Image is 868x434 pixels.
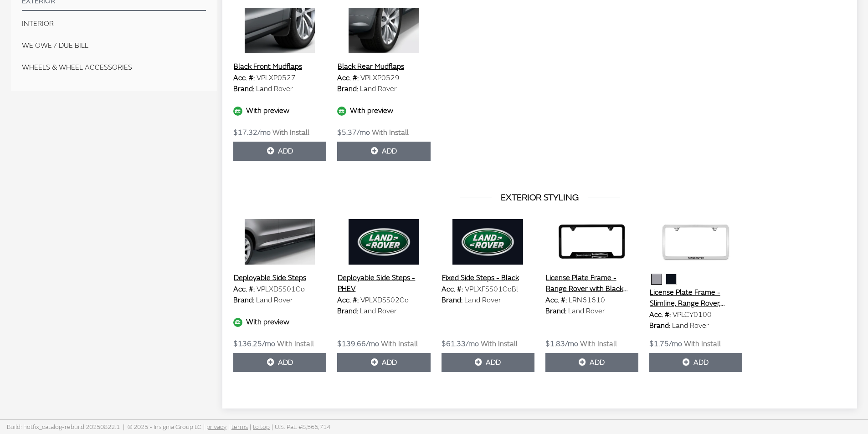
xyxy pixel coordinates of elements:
[649,286,742,309] button: License Plate Frame - Slimline, Range Rover, Polished finish
[257,73,296,82] span: VPLXP0527
[272,128,309,137] span: With Install
[580,339,617,348] span: With Install
[372,128,409,137] span: With Install
[545,272,638,295] button: License Plate Frame - Range Rover with Black Union Jack, Matte Black finish
[250,423,251,431] span: |
[233,272,307,284] button: Deployable Side Steps
[231,423,248,431] a: terms
[233,295,254,306] label: Brand:
[337,128,370,137] span: $5.37/mo
[684,339,721,348] span: With Install
[233,353,326,372] button: Add
[464,296,501,305] span: Land Rover
[545,306,566,317] label: Brand:
[270,423,330,431] span: U.S. Pat. #8,566,714
[233,128,271,137] span: $17.32/mo
[233,142,326,161] button: Add
[360,306,397,316] span: Land Rover
[337,306,358,317] label: Brand:
[568,306,605,316] span: Land Rover
[649,219,742,265] img: Image for License Plate Frame - Slimline, Range Rover, Polished finish
[651,274,662,285] button: Chrome
[337,295,359,306] label: Acc. #:
[569,296,605,305] span: LRN61610
[233,61,303,72] button: Black Front Mudflaps
[233,8,326,53] img: Image for Black Front Mudflaps
[337,219,430,265] img: Image for Deployable Side Steps - PHEV
[256,296,293,305] span: Land Rover
[442,353,534,372] button: Add
[442,339,479,348] span: $61.33/mo
[360,296,409,305] span: VPLXDSS02Co
[233,105,326,116] div: With preview
[545,219,638,265] img: Image for License Plate Frame - Range Rover with Black Union Jack, Matte Black finish
[672,321,709,330] span: Land Rover
[22,58,206,77] button: WHEELS & WHEEL ACCESSORIES
[673,310,712,319] span: VPLCY0100
[649,339,682,348] span: $1.75/mo
[272,423,273,431] span: |
[233,284,255,295] label: Acc. #:
[233,72,255,83] label: Acc. #:
[123,423,124,431] span: |
[442,219,534,265] img: Image for Fixed Side Steps - Black
[337,8,430,53] img: Image for Black Rear Mudflaps
[277,339,314,348] span: With Install
[233,83,254,94] label: Brand:
[128,423,201,431] span: © 2025 - Insignia Group LC
[337,72,359,83] label: Acc. #:
[360,73,400,82] span: VPLXP0529
[256,84,293,93] span: Land Rover
[7,423,120,431] span: Build: hotfix_catalog-rebuild.20250822.1
[649,309,671,320] label: Acc. #:
[337,61,405,72] button: Black Rear Mudflaps
[233,191,846,204] h3: EXTERIOR STYLING
[228,423,230,431] span: |
[442,272,519,284] button: Fixed Side Steps - Black
[545,295,567,306] label: Acc. #:
[545,339,578,348] span: $1.83/mo
[649,320,670,331] label: Brand:
[649,353,742,372] button: Add
[22,15,206,33] button: INTERIOR
[442,284,463,295] label: Acc. #:
[22,36,206,55] button: We Owe / Due Bill
[257,285,305,294] span: VPLXDSS01Co
[233,219,326,265] img: Image for Deployable Side Steps
[381,339,418,348] span: With Install
[337,353,430,372] button: Add
[233,339,275,348] span: $136.25/mo
[337,105,430,116] div: With preview
[360,84,397,93] span: Land Rover
[545,353,638,372] button: Add
[337,272,430,295] button: Deployable Side Steps - PHEV
[337,142,430,161] button: Add
[337,339,379,348] span: $139.66/mo
[465,285,518,294] span: VPLXFSS01CoBl
[481,339,518,348] span: With Install
[337,83,358,94] label: Brand:
[203,423,205,431] span: |
[253,423,270,431] a: to top
[206,423,226,431] a: privacy
[442,295,462,306] label: Brand:
[666,274,677,285] button: Black
[233,317,326,327] div: With preview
